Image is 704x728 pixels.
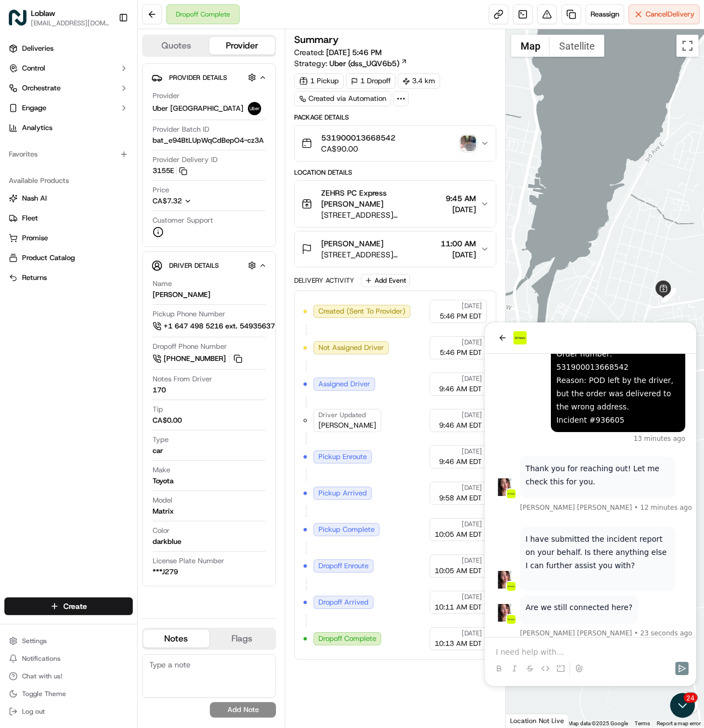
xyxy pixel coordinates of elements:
[22,103,46,113] span: Engage
[153,537,181,547] div: darkblue
[508,713,545,727] a: Open this area in Google Maps (opens a new window)
[435,566,482,576] span: 10:05 AM EDT
[329,58,408,69] a: Uber (dss_UQV6b5)
[446,193,476,204] span: 9:45 AM
[326,47,382,57] span: [DATE] 5:46 PM
[4,4,114,31] button: LoblawLoblaw[EMAIL_ADDRESS][DOMAIN_NAME]
[657,720,701,726] a: Report a map error
[149,112,201,121] span: 13 minutes ago
[441,249,476,260] span: [DATE]
[169,73,227,82] span: Provider Details
[22,672,62,681] span: Chat with us!
[295,181,496,227] button: ZEHRS PC Express [PERSON_NAME][STREET_ADDRESS][PERSON_NAME]9:45 AM[DATE]
[586,4,624,24] button: Reassign
[629,4,700,24] button: CancelDelivery
[4,209,133,227] button: Fleet
[9,213,128,223] a: Fleet
[22,123,52,133] span: Analytics
[361,274,410,287] button: Add Event
[248,102,261,115] img: uber-new-logo.jpeg
[440,348,482,358] span: 5:46 PM EDT
[22,273,47,283] span: Returns
[321,238,383,249] span: [PERSON_NAME]
[439,384,482,394] span: 9:46 AM EDT
[346,73,396,89] div: 1 Dropoff
[676,35,698,57] button: Toggle fullscreen view
[294,47,382,58] span: Created:
[153,526,170,536] span: Color
[318,597,369,607] span: Dropoff Arrived
[153,196,250,206] button: CA$7.32
[440,311,482,321] span: 5:46 PM EDT
[143,37,209,55] button: Quotes
[318,452,367,462] span: Pickup Enroute
[153,495,172,505] span: Model
[31,8,55,19] span: Loblaw
[506,714,569,727] div: Location Not Live
[294,35,339,45] h3: Summary
[22,707,45,716] span: Log out
[461,136,476,151] img: photo_proof_of_delivery image
[209,37,275,55] button: Provider
[321,249,436,260] span: [STREET_ADDRESS][PERSON_NAME]
[153,506,174,516] div: Matrix
[662,288,676,303] div: 9
[153,342,227,352] span: Dropoff Phone Number
[435,530,482,540] span: 10:05 AM EDT
[294,276,354,285] div: Delivery Activity
[153,405,163,414] span: Tip
[294,113,496,122] div: Package Details
[435,602,482,612] span: 10:11 AM EDT
[462,556,482,565] span: [DATE]
[635,720,650,726] a: Terms (opens in new tab)
[22,44,53,53] span: Deliveries
[4,99,133,117] button: Engage
[209,630,275,648] button: Flags
[318,343,384,353] span: Not Assigned Driver
[153,476,174,486] div: Toyota
[462,483,482,492] span: [DATE]
[151,256,267,274] button: Driver Details
[4,668,133,684] button: Chat with us!
[153,136,264,145] span: bat_e94BtLUpWqCdBepO4-cz3A
[462,411,482,419] span: [DATE]
[318,420,376,430] span: [PERSON_NAME]
[153,353,244,365] button: [PHONE_NUMBER]
[318,634,376,644] span: Dropoff Complete
[294,91,391,106] a: Created via Automation
[4,40,133,57] a: Deliveries
[9,253,128,263] a: Product Catalog
[485,322,696,686] iframe: Customer support window
[153,279,172,289] span: Name
[153,290,210,300] div: [PERSON_NAME]
[191,339,204,353] button: Send
[294,168,496,177] div: Location Details
[22,689,66,698] span: Toggle Theme
[4,651,133,666] button: Notifications
[4,190,133,207] button: Nash AI
[169,261,219,270] span: Driver Details
[9,233,128,243] a: Promise
[4,60,133,77] button: Control
[462,338,482,347] span: [DATE]
[153,155,218,165] span: Provider Delivery ID
[318,488,367,498] span: Pickup Arrived
[22,654,61,663] span: Notifications
[153,104,243,114] span: Uber [GEOGRAPHIC_DATA]
[31,19,110,28] span: [EMAIL_ADDRESS][DOMAIN_NAME]
[508,713,545,727] img: Google
[153,465,170,475] span: Make
[646,9,695,19] span: Cancel Delivery
[153,374,212,384] span: Notes From Driver
[4,597,133,615] button: Create
[511,35,550,57] button: Show street map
